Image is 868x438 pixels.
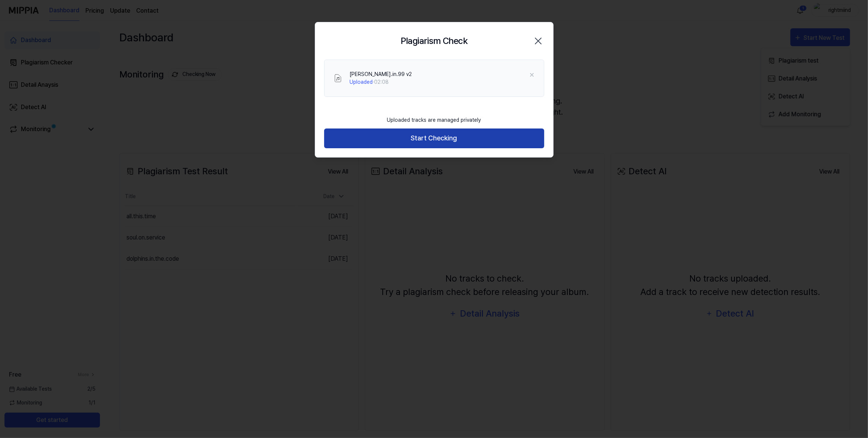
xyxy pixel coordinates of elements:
div: · 02:08 [350,78,412,86]
img: File Select [333,74,342,83]
h2: Plagiarism Check [401,34,467,48]
div: Uploaded tracks are managed privately [383,112,486,128]
div: [PERSON_NAME].in.99 v2 [350,70,412,78]
span: Uploaded [350,79,373,85]
button: Start Checking [324,128,544,148]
